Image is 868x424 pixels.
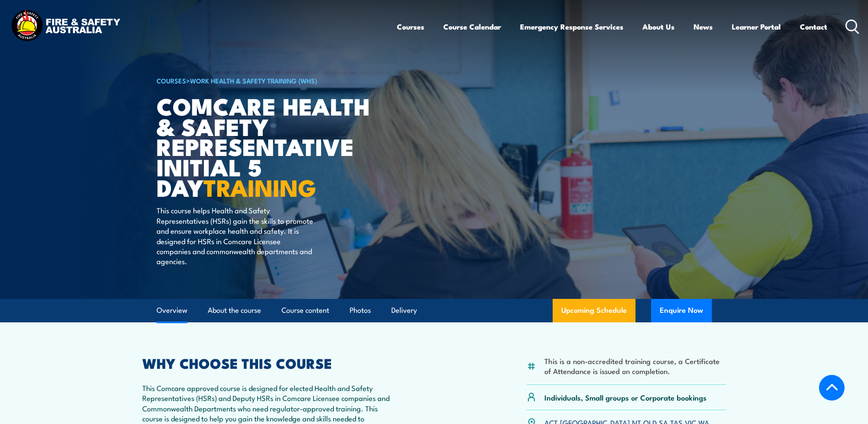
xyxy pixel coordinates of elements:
[157,205,315,266] p: This course helps Health and Safety Representatives (HSRs) gain the skills to promote and ensure ...
[397,15,424,38] a: Courses
[282,299,329,322] a: Course content
[157,96,371,197] h1: Comcare Health & Safety Representative Initial 5 Day
[208,299,261,322] a: About the course
[544,392,707,402] p: Individuals, Small groups or Corporate bookings
[651,299,712,322] button: Enquire Now
[350,299,371,322] a: Photos
[142,357,396,369] h2: WHY CHOOSE THIS COURSE
[544,356,726,376] li: This is a non-accredited training course, a Certificate of Attendance is issued on completion.
[732,15,781,38] a: Learner Portal
[157,76,186,85] a: COURSES
[391,299,417,322] a: Delivery
[694,15,713,38] a: News
[190,76,317,85] a: Work Health & Safety Training (WHS)
[642,15,675,38] a: About Us
[520,15,623,38] a: Emergency Response Services
[157,75,371,86] h6: >
[553,299,635,322] a: Upcoming Schedule
[203,169,316,205] strong: TRAINING
[443,15,501,38] a: Course Calendar
[800,15,827,38] a: Contact
[157,299,187,322] a: Overview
